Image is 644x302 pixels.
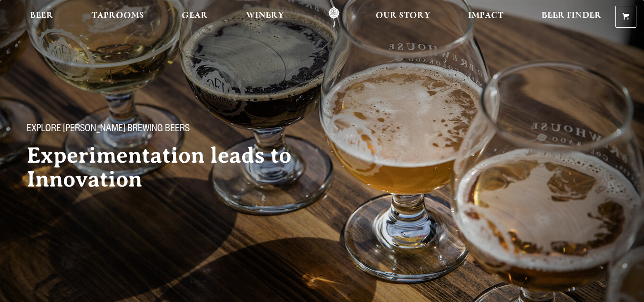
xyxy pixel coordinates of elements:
[535,6,608,28] a: Beer Finder
[27,144,324,191] h2: Experimentation leads to Innovation
[30,12,53,20] span: Beer
[92,12,144,20] span: Taprooms
[468,12,503,20] span: Impact
[369,6,437,28] a: Our Story
[85,6,150,28] a: Taprooms
[27,124,190,136] span: Explore [PERSON_NAME] Brewing Beers
[316,6,352,28] a: Odell Home
[24,6,60,28] a: Beer
[376,12,430,20] span: Our Story
[240,6,290,28] a: Winery
[182,12,208,20] span: Gear
[246,12,284,20] span: Winery
[175,6,214,28] a: Gear
[542,12,602,20] span: Beer Finder
[462,6,510,28] a: Impact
